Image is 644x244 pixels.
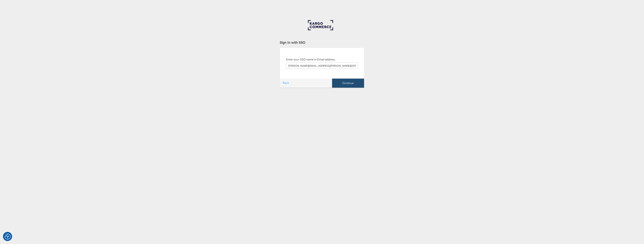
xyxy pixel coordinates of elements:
[5,234,11,240] img: Revisit consent button
[5,234,11,240] button: Consent Preferences
[332,79,364,88] button: Continue
[280,40,364,45] div: Sign In with SSO
[286,62,358,69] input: SSO name or Email address
[286,58,335,61] label: Enter your SSO name or Email address:
[280,79,292,87] a: Back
